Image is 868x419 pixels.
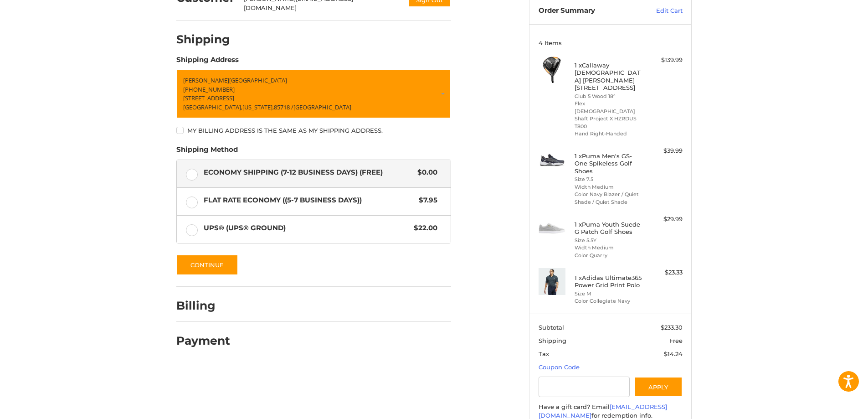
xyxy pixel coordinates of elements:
span: [GEOGRAPHIC_DATA], [183,103,242,111]
li: Size 7.5 [575,176,644,183]
li: Flex [DEMOGRAPHIC_DATA] [575,100,644,115]
h4: 1 x Puma Men's GS-One Spikeless Golf Shoes [575,152,644,175]
a: Enter or select a different address [176,69,451,119]
li: Size 5.5Y [575,237,644,244]
li: Hand Right-Handed [575,130,644,138]
a: Coupon Code [539,363,580,371]
span: [PHONE_NUMBER] [183,85,235,93]
li: Shaft Project X HZRDUS T800 [575,115,644,130]
h4: 1 x Puma Youth Suede G Patch Golf Shoes [575,221,644,236]
span: 85718 / [274,103,293,111]
h4: 1 x Callaway [DEMOGRAPHIC_DATA] [PERSON_NAME] [STREET_ADDRESS] [575,62,644,91]
span: $22.00 [409,223,437,233]
span: Flat Rate Economy ((5-7 Business Days)) [204,195,415,206]
h2: Billing [176,299,230,313]
li: Color Navy Blazer / Quiet Shade / Quiet Shade [575,191,644,206]
h2: Payment [176,334,230,348]
span: Subtotal [539,324,564,331]
li: Color Collegiate Navy [575,297,644,305]
li: Color Quarry [575,252,644,259]
legend: Shipping Method [176,145,238,159]
span: Shipping [539,337,566,344]
li: Width Medium [575,244,644,252]
span: Tax [539,350,549,357]
input: Gift Certificate or Coupon Code [539,377,630,397]
div: $29.99 [647,215,683,224]
span: Economy Shipping (7-12 Business Days) (Free) [204,167,413,178]
button: Continue [176,254,238,275]
span: [US_STATE], [242,103,274,111]
li: Club 5 Wood 18° [575,93,644,100]
h4: 1 x Adidas Ultimate365 Power Grid Print Polo [575,274,644,289]
div: $23.33 [647,268,683,277]
h3: 4 Items [539,39,683,47]
legend: Shipping Address [176,55,239,69]
button: Apply [634,377,683,397]
label: My billing address is the same as my shipping address. [176,127,451,134]
span: [PERSON_NAME] [183,76,229,84]
h2: Shipping [176,32,230,47]
span: [GEOGRAPHIC_DATA] [293,103,351,111]
span: UPS® (UPS® Ground) [204,223,410,233]
span: Free [669,337,683,344]
div: $139.99 [647,56,683,65]
span: [GEOGRAPHIC_DATA] [229,76,287,84]
div: $39.99 [647,146,683,155]
a: Edit Cart [637,6,683,16]
li: Width Medium [575,183,644,191]
span: $0.00 [413,167,437,178]
span: $14.24 [664,350,683,357]
span: $7.95 [414,195,437,206]
span: $233.30 [661,324,683,331]
li: Size M [575,290,644,298]
span: [STREET_ADDRESS] [183,94,234,102]
h3: Order Summary [539,6,637,16]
